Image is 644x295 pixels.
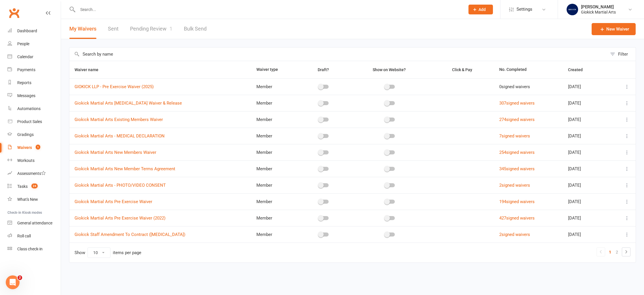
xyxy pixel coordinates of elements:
div: Show [75,247,141,258]
a: 1 [607,248,613,256]
a: Giokick Martial Arts Pre Exercise Waiver (2022) [75,215,165,221]
button: Created [568,66,589,73]
a: Giokick Martial Arts New Member Terms Agreement [75,166,175,171]
span: Click & Pay [452,67,472,72]
a: Giokick Martial Arts - MEDICAL DECLARATION [75,133,165,139]
td: [DATE] [563,226,610,243]
a: Reports [7,76,61,89]
a: Payments [7,63,61,76]
a: Roll call [7,230,61,243]
span: 2 [18,275,22,280]
a: New Waiver [592,23,636,35]
td: Member [251,128,299,144]
button: Show on Website? [367,66,412,73]
td: Member [251,160,299,177]
a: Messages [7,89,61,102]
button: Click & Pay [447,66,479,73]
a: 7signed waivers [499,133,530,139]
td: Member [251,111,299,128]
div: What's New [17,197,38,202]
td: [DATE] [563,111,610,128]
a: General attendance kiosk mode [7,217,61,230]
div: Class check-in [17,247,43,251]
span: Draft? [318,67,329,72]
a: 2signed waivers [499,232,530,237]
a: Giokick Staff Amendment To Contract ([MEDICAL_DATA]) [75,232,185,237]
img: thumb_image1695682096.png [567,4,578,15]
span: 24 [31,184,38,188]
a: Giokick Martial Arts New Members Waiver [75,150,156,155]
button: Add [468,5,493,14]
input: Search... [76,5,461,14]
a: People [7,37,61,50]
td: Member [251,144,299,160]
a: Automations [7,102,61,115]
td: [DATE] [563,177,610,193]
td: [DATE] [563,193,610,210]
a: 274signed waivers [499,117,535,122]
a: Product Sales [7,115,61,128]
td: Member [251,226,299,243]
td: Member [251,210,299,226]
div: Payments [17,67,35,72]
td: [DATE] [563,144,610,160]
td: Member [251,193,299,210]
a: Sent [108,19,119,39]
a: Tasks 24 [7,180,61,193]
a: 307signed waivers [499,101,535,106]
div: Reports [17,80,31,85]
a: Giokick Martial Arts [MEDICAL_DATA] Waiver & Release [75,101,182,106]
a: Workouts [7,154,61,167]
div: items per page [113,250,141,255]
iframe: Intercom live chat [6,275,20,289]
div: Waivers [17,145,32,150]
a: What's New [7,193,61,206]
span: 1 [36,145,40,150]
a: Giokick Martial Arts Existing Members Waiver [75,117,163,122]
button: Waiver name [75,66,105,73]
div: Product Sales [17,119,42,124]
td: [DATE] [563,78,610,95]
a: 2 [613,248,620,256]
div: Tasks [17,184,28,189]
a: 194signed waivers [499,199,535,204]
a: Giokick Martial Arts Pre Exercise Waiver [75,199,152,204]
th: Waiver type [251,61,299,78]
div: Filter [618,51,628,58]
span: Waiver name [75,67,105,72]
span: 1 [169,26,172,32]
td: [DATE] [563,160,610,177]
td: Member [251,78,299,95]
div: General attendance [17,221,52,225]
div: Automations [17,106,41,111]
button: Filter [607,48,636,61]
a: 427signed waivers [499,215,535,221]
div: Calendar [17,54,33,59]
a: Class kiosk mode [7,243,61,256]
a: Waivers 1 [7,141,61,154]
div: [PERSON_NAME] [581,4,616,10]
div: Giokick Martial Arts [581,10,616,15]
td: Member [251,95,299,111]
button: My Waivers [69,19,96,39]
td: [DATE] [563,95,610,111]
div: Roll call [17,234,31,238]
a: Calendar [7,50,61,63]
a: Dashboard [7,24,61,37]
td: Member [251,177,299,193]
a: Giokick Martial Arts - PHOTO/VIDEO CONSENT [75,183,166,188]
a: GIOKICK LLP - Pre Exercise Waiver (2025) [75,84,154,89]
a: 254signed waivers [499,150,535,155]
span: Settings [517,3,532,16]
a: Pending Review1 [130,19,172,39]
button: Draft? [313,66,335,73]
div: Dashboard [17,29,37,33]
a: Bulk Send [184,19,207,39]
div: Workouts [17,158,35,163]
span: 0 signed waivers [499,84,530,89]
a: 345signed waivers [499,166,535,171]
div: People [17,41,29,46]
span: Show on Website? [373,67,406,72]
span: Created [568,67,589,72]
td: [DATE] [563,128,610,144]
